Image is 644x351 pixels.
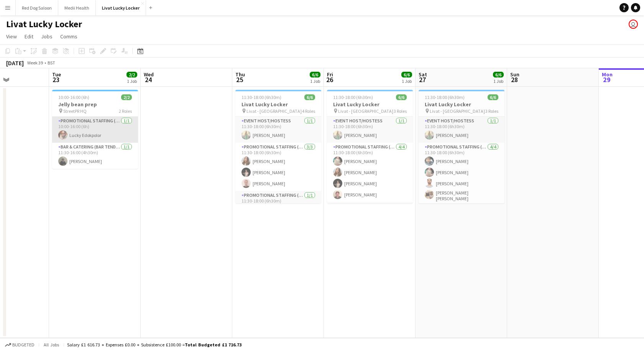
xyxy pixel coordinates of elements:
app-card-role: Promotional Staffing (Team Leader)1/111:30-18:00 (6h30m) [235,191,321,217]
span: Livat - [GEOGRAPHIC_DATA] [338,108,393,114]
span: 6/6 [493,72,504,77]
a: Edit [21,31,36,41]
span: 26 [326,75,333,84]
h3: Livat Lucky Locker [235,101,321,108]
div: 1 Job [493,78,503,84]
span: 6/6 [488,94,498,100]
span: 29 [601,75,613,84]
span: All jobs [42,342,61,348]
span: Sun [510,71,519,78]
span: 6/6 [310,72,320,77]
span: 2/2 [121,94,132,100]
div: 1 Job [127,78,137,84]
span: 11:30-18:00 (6h30m) [333,94,373,100]
span: Total Budgeted £1 716.73 [185,342,242,348]
app-job-card: 11:30-18:00 (6h30m)6/6Livat Lucky Locker Livat - [GEOGRAPHIC_DATA]4 RolesEvent Host/Hostess1/111:... [235,90,321,203]
span: Fri [327,71,333,78]
button: Livat Lucky Locker [96,0,146,15]
div: [DATE] [6,59,24,67]
app-card-role: Event Host/Hostess1/111:30-18:00 (6h30m)[PERSON_NAME] [235,117,321,143]
div: Salary £1 616.73 + Expenses £0.00 + Subsistence £100.00 = [67,342,242,348]
span: 3 Roles [485,108,498,114]
span: Wed [144,71,154,78]
span: 11:30-18:00 (6h30m) [425,94,465,100]
span: 27 [417,75,427,84]
span: Budgeted [12,342,34,348]
span: 11:30-18:00 (6h30m) [242,94,281,100]
span: Tue [52,71,61,78]
app-card-role: Event Host/Hostess1/111:30-18:00 (6h30m)[PERSON_NAME] [419,117,504,143]
app-card-role: Promotional Staffing (Brand Ambassadors)4/411:30-18:00 (6h30m)[PERSON_NAME][PERSON_NAME][PERSON_N... [327,143,413,202]
app-card-role: Bar & Catering (Bar Tender)1/111:30-16:00 (4h30m)[PERSON_NAME] [52,143,138,169]
span: View [6,33,17,40]
button: Budgeted [4,341,36,349]
span: 6/6 [304,94,315,100]
div: BST [48,60,55,66]
div: 1 Job [402,78,412,84]
button: Red Dog Saloon [16,0,58,15]
span: Sat [419,71,427,78]
span: 6/6 [401,72,412,77]
span: 23 [51,75,61,84]
span: 2 Roles [119,108,132,114]
span: 4 Roles [302,108,315,114]
span: Edit [25,33,33,40]
a: View [3,31,20,41]
span: 6/6 [396,94,407,100]
span: Week 39 [25,60,44,66]
h3: Livat Lucky Locker [419,101,504,108]
a: Jobs [38,31,56,41]
h3: Jelly bean prep [52,101,138,108]
span: 3 Roles [394,108,407,114]
span: StreetPR HQ [63,108,87,114]
button: Medii Health [58,0,96,15]
span: Mon [602,71,613,78]
app-job-card: 11:30-18:00 (6h30m)6/6Livat Lucky Locker Livat - [GEOGRAPHIC_DATA]3 RolesEvent Host/Hostess1/111:... [419,90,504,203]
span: 2/2 [127,72,137,77]
span: 28 [509,75,519,84]
app-job-card: 10:00-16:00 (6h)2/2Jelly bean prep StreetPR HQ2 RolesPromotional Staffing (Brand Ambassadors)1/11... [52,90,138,169]
app-user-avatar: Nina Mackay [629,20,638,29]
app-job-card: 11:30-18:00 (6h30m)6/6Livat Lucky Locker Livat - [GEOGRAPHIC_DATA]3 RolesEvent Host/Hostess1/111:... [327,90,413,203]
span: Livat - [GEOGRAPHIC_DATA] [246,108,302,114]
span: 10:00-16:00 (6h) [58,94,89,100]
a: Comms [57,31,80,41]
span: Livat - [GEOGRAPHIC_DATA] [430,108,485,114]
span: Jobs [41,33,53,40]
app-card-role: Promotional Staffing (Brand Ambassadors)1/110:00-16:00 (6h)Lucky Edokpolor [52,117,138,143]
span: 24 [143,75,154,84]
span: 25 [234,75,245,84]
h3: Livat Lucky Locker [327,101,413,108]
span: Thu [235,71,245,78]
span: Comms [60,33,77,40]
app-card-role: Promotional Staffing (Brand Ambassadors)3/311:30-18:00 (6h30m)[PERSON_NAME][PERSON_NAME][PERSON_N... [235,143,321,191]
div: 1 Job [310,78,320,84]
h1: Livat Lucky Locker [6,18,82,30]
app-card-role: Promotional Staffing (Brand Ambassadors)4/411:30-18:00 (6h30m)[PERSON_NAME][PERSON_NAME][PERSON_N... [419,143,504,204]
app-card-role: Event Host/Hostess1/111:30-18:00 (6h30m)[PERSON_NAME] [327,117,413,143]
